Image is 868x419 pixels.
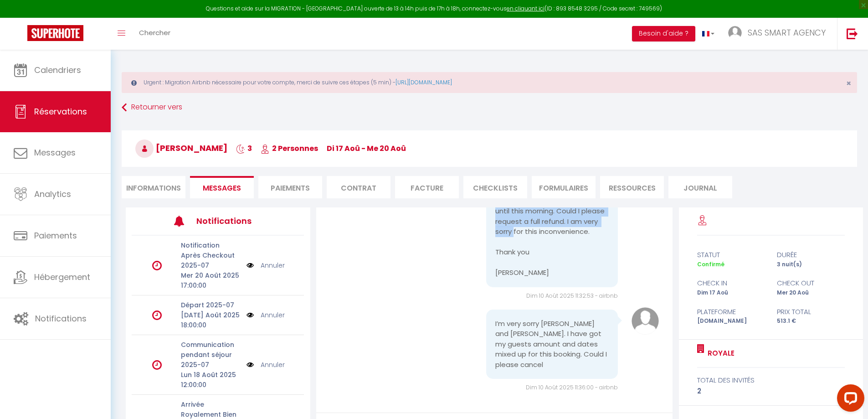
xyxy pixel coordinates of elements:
li: Facture [395,176,459,198]
a: en cliquant ici [507,5,544,12]
span: Réservations [34,106,87,117]
a: Annuler [261,260,285,270]
div: Urgent : Migration Airbnb nécessaire pour votre compte, merci de suivre ces étapes (5 min) - [122,72,857,93]
li: Contrat [327,176,390,198]
p: Lun 18 Août 2025 12:00:00 [181,370,241,390]
li: Informations [122,176,185,198]
span: [PERSON_NAME] [135,142,227,154]
p: Mer 20 Août 2025 17:00:00 [181,270,241,290]
iframe: LiveChat chat widget [830,381,868,419]
span: di 17 Aoû - me 20 Aoû [327,143,406,154]
a: Chercher [132,18,177,50]
p: Notification Après Checkout 2025-07 [181,240,241,270]
span: Paiements [34,230,77,241]
div: total des invités [697,375,845,386]
div: 513.1 € [771,317,851,326]
span: Notifications [35,313,87,324]
div: Prix total [771,306,851,317]
button: Close [846,79,851,88]
a: ROYALE [704,348,734,359]
pre: I’m very sorry [PERSON_NAME] and [PERSON_NAME]. I have got my guests amount and dates mixed up fo... [495,319,609,370]
span: Messages [203,183,241,193]
p: Communication pendant séjour 2025-07 [181,340,241,370]
img: avatar.png [632,307,659,335]
span: Dim 10 Août 2025 11:32:53 - airbnb [526,292,618,300]
div: 3 nuit(s) [771,260,851,269]
a: Annuler [261,360,285,370]
img: ... [728,26,742,40]
span: 3 [236,143,252,154]
div: [DOMAIN_NAME] [691,317,771,326]
span: SAS SMART AGENCY [748,27,826,38]
span: × [846,78,851,89]
p: Départ 2025-07 [181,300,241,310]
a: Retourner vers [122,99,857,116]
img: NO IMAGE [247,260,254,270]
span: Hébergement [34,271,90,283]
li: Journal [668,176,732,198]
div: check out [771,278,851,289]
div: check in [691,278,771,289]
li: Paiements [258,176,322,198]
img: logout [847,28,858,39]
span: Messages [34,147,76,158]
div: Plateforme [691,306,771,317]
span: Analytics [34,188,71,200]
h3: Notifications [196,211,268,231]
span: 2 Personnes [261,143,318,154]
img: Super Booking [27,25,83,41]
span: Dim 10 Août 2025 11:36:00 - airbnb [526,383,618,391]
div: Mer 20 Aoû [771,289,851,297]
span: Confirmé [697,260,724,268]
span: Chercher [139,28,170,37]
img: NO IMAGE [247,360,254,370]
a: ... SAS SMART AGENCY [721,18,837,50]
li: Ressources [600,176,664,198]
li: FORMULAIRES [532,176,596,198]
div: durée [771,249,851,260]
a: Annuler [261,310,285,320]
p: [DATE] Août 2025 18:00:00 [181,310,241,330]
img: NO IMAGE [247,310,254,320]
button: Besoin d'aide ? [632,26,695,41]
a: [URL][DOMAIN_NAME] [395,78,452,86]
span: Calendriers [34,64,81,76]
div: statut [691,249,771,260]
div: 2 [697,386,845,397]
li: CHECKLISTS [463,176,527,198]
div: Dim 17 Aoû [691,289,771,297]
